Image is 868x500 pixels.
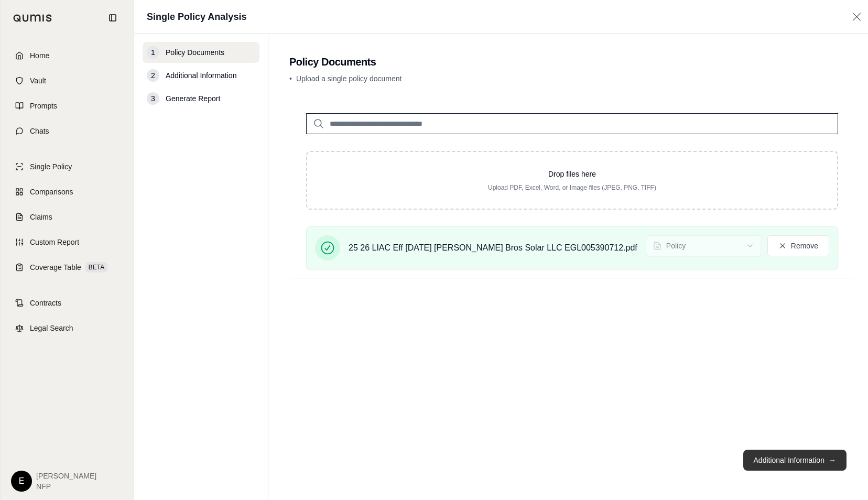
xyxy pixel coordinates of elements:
[85,262,107,273] span: BETA
[7,205,127,229] a: Claims
[30,126,49,136] span: Chats
[30,161,72,172] span: Single Policy
[296,74,402,83] span: Upload a single policy document
[7,155,127,178] a: Single Policy
[349,242,637,254] span: 25 26 LIAC Eff [DATE] [PERSON_NAME] Bros Solar LLC EGL005390712.pdf
[30,101,57,111] span: Prompts
[147,9,246,24] h1: Single Policy Analysis
[743,450,847,471] button: Additional Information→
[829,455,836,465] span: →
[7,317,127,340] a: Legal Search
[30,262,81,273] span: Coverage Table
[30,50,49,61] span: Home
[36,481,96,492] span: NFP
[166,93,220,104] span: Generate Report
[7,180,127,203] a: Comparisons
[7,231,127,254] a: Custom Report
[324,169,820,179] p: Drop files here
[147,46,159,59] div: 1
[30,323,73,333] span: Legal Search
[11,471,32,492] div: E
[289,55,855,69] h2: Policy Documents
[30,237,79,247] span: Custom Report
[30,298,61,308] span: Contracts
[30,75,46,86] span: Vault
[324,183,820,192] p: Upload PDF, Excel, Word, or Image files (JPEG, PNG, TIFF)
[7,119,127,143] a: Chats
[147,92,159,105] div: 3
[166,47,224,58] span: Policy Documents
[767,235,829,256] button: Remove
[7,256,127,279] a: Coverage TableBETA
[7,44,127,67] a: Home
[7,69,127,92] a: Vault
[104,9,121,26] button: Collapse sidebar
[7,94,127,117] a: Prompts
[30,187,73,197] span: Comparisons
[289,74,292,83] span: •
[147,69,159,82] div: 2
[36,471,96,481] span: [PERSON_NAME]
[166,70,236,81] span: Additional Information
[13,14,52,22] img: Qumis Logo
[7,291,127,314] a: Contracts
[30,212,52,222] span: Claims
